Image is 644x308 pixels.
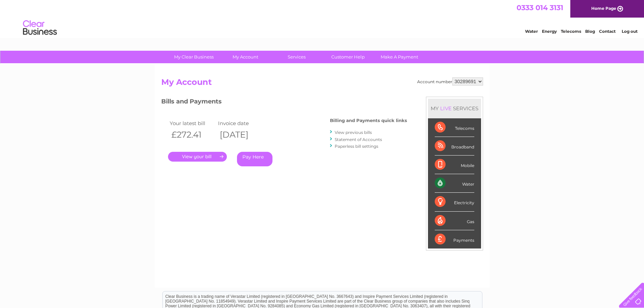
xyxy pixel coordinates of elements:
[435,156,474,174] div: Mobile
[168,128,217,142] th: £272.41
[428,99,481,118] div: MY SERVICES
[161,77,483,90] h2: My Account
[168,152,227,162] a: .
[163,4,482,33] div: Clear Business is a trading name of Verastar Limited (registered in [GEOGRAPHIC_DATA] No. 3667643...
[435,174,474,193] div: Water
[435,193,474,211] div: Electricity
[330,118,407,123] h4: Billing and Payments quick links
[435,230,474,248] div: Payments
[622,29,638,34] a: Log out
[435,137,474,156] div: Broadband
[269,51,325,63] a: Services
[585,29,595,34] a: Blog
[217,51,273,63] a: My Account
[320,51,376,63] a: Customer Help
[517,3,563,12] a: 0333 014 3131
[435,118,474,137] div: Telecoms
[216,119,265,128] td: Invoice date
[525,29,538,34] a: Water
[417,77,483,86] div: Account number
[335,144,378,149] a: Paperless bill settings
[561,29,581,34] a: Telecoms
[166,51,222,63] a: My Clear Business
[168,119,217,128] td: Your latest bill
[23,18,57,38] img: logo.png
[216,128,265,142] th: [DATE]
[542,29,557,34] a: Energy
[372,51,427,63] a: Make A Payment
[439,105,453,112] div: LIVE
[335,130,372,135] a: View previous bills
[599,29,616,34] a: Contact
[435,212,474,230] div: Gas
[335,137,382,142] a: Statement of Accounts
[161,97,407,109] h3: Bills and Payments
[237,152,272,166] a: Pay Here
